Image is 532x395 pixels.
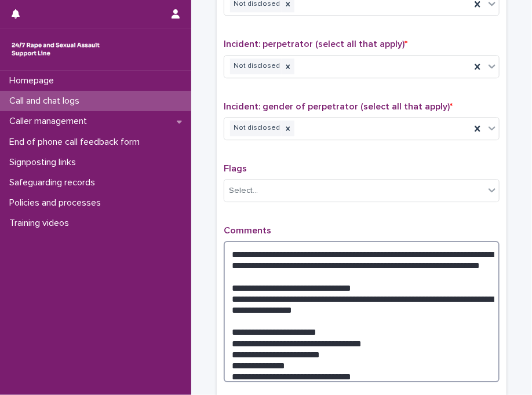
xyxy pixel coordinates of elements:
[5,197,110,209] p: Policies and processes
[5,218,78,229] p: Training videos
[224,164,247,173] span: Flags
[224,226,271,235] span: Comments
[5,157,85,168] p: Signposting links
[230,58,282,74] div: Not disclosed
[5,75,63,86] p: Homepage
[224,102,453,111] span: Incident: gender of perpetrator (select all that apply)
[224,39,407,49] span: Incident: perpetrator (select all that apply)
[229,185,258,197] div: Select...
[9,38,102,61] img: rhQMoQhaT3yELyF149Cw
[230,120,282,136] div: Not disclosed
[5,177,104,188] p: Safeguarding records
[5,116,96,127] p: Caller management
[5,137,149,148] p: End of phone call feedback form
[5,96,89,107] p: Call and chat logs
